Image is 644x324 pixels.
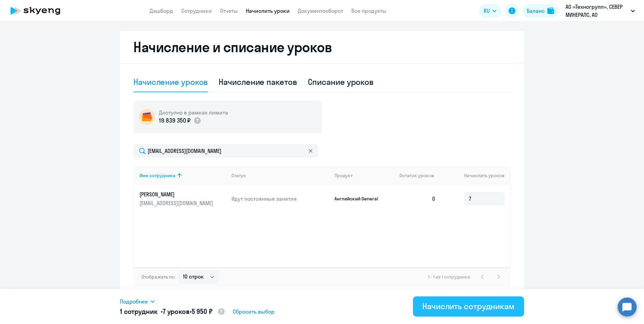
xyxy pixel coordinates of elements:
span: Сбросить выбор [233,307,275,316]
p: [PERSON_NAME] [139,191,215,198]
div: Начисление уроков [133,76,208,87]
button: RU [479,4,501,18]
span: RU [484,7,490,15]
td: 0 [394,185,441,213]
span: 1 - 1 из 1 сотрудника [428,274,470,280]
a: Дашборд [150,7,173,14]
a: Документооборот [298,7,343,14]
span: Отображать по: [141,274,175,280]
a: Сотрудники [181,7,212,14]
input: Поиск по имени, email, продукту или статусу [133,144,318,158]
span: Подробнее [120,297,148,305]
h5: 1 сотрудник • • [120,307,225,317]
div: Начисление пакетов [219,76,297,87]
p: Идут постоянные занятия [231,195,329,202]
div: Списание уроков [308,76,374,87]
div: Статус [231,172,329,179]
div: Имя сотрудника [139,172,226,179]
img: balance [547,7,554,14]
span: 7 уроков [163,307,190,316]
div: Имя сотрудника [139,172,175,179]
div: Начислить сотрудникам [422,301,515,312]
h2: Начисление и списание уроков [133,39,511,55]
a: Отчеты [220,7,238,14]
p: [EMAIL_ADDRESS][DOMAIN_NAME] [139,199,215,207]
button: Балансbalance [523,4,558,18]
button: Начислить сотрудникам [413,296,524,317]
img: wallet-circle.png [139,109,155,125]
h5: Доступно в рамках лимита [159,109,228,116]
a: [PERSON_NAME][EMAIL_ADDRESS][DOMAIN_NAME] [139,191,226,207]
div: Статус [231,172,246,179]
p: Английский General [334,196,385,202]
div: Остаток уроков [399,172,441,179]
span: 5 950 ₽ [192,307,213,316]
span: Остаток уроков [399,172,434,179]
button: АО «Техногрупп», СЕВЕР МИНЕРАЛС, АО [562,3,638,19]
p: 19 839 350 ₽ [159,116,191,125]
a: Начислить уроки [246,7,290,14]
a: Все продукты [351,7,386,14]
th: Начислить уроков [441,166,510,185]
div: Продукт [334,172,353,179]
p: АО «Техногрупп», СЕВЕР МИНЕРАЛС, АО [566,3,628,19]
div: Продукт [334,172,394,179]
div: Баланс [527,7,545,15]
